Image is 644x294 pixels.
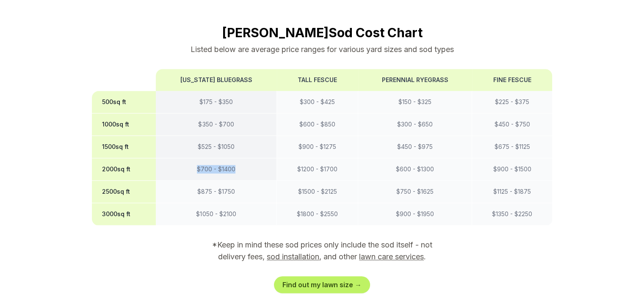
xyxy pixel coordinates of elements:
[358,203,472,225] td: $ 900 - $ 1950
[92,203,156,225] th: 3000 sq ft
[472,136,552,158] td: $ 675 - $ 1125
[92,113,156,136] th: 1000 sq ft
[156,181,277,203] td: $ 875 - $ 1750
[472,113,552,136] td: $ 450 - $ 750
[472,158,552,181] td: $ 900 - $ 1500
[358,158,472,181] td: $ 600 - $ 1300
[277,181,358,203] td: $ 1500 - $ 2125
[472,181,552,203] td: $ 1125 - $ 1875
[358,91,472,113] td: $ 150 - $ 325
[472,91,552,113] td: $ 225 - $ 375
[92,181,156,203] th: 2500 sq ft
[277,91,358,113] td: $ 300 - $ 425
[358,113,472,136] td: $ 300 - $ 650
[156,113,277,136] td: $ 350 - $ 700
[359,252,424,261] a: lawn care services
[92,136,156,158] th: 1500 sq ft
[277,136,358,158] td: $ 900 - $ 1275
[277,113,358,136] td: $ 600 - $ 850
[267,252,319,261] a: sod installation
[277,69,358,91] th: Tall Fescue
[274,276,370,293] a: Find out my lawn size →
[92,158,156,181] th: 2000 sq ft
[156,136,277,158] td: $ 525 - $ 1050
[156,203,277,225] td: $ 1050 - $ 2100
[358,136,472,158] td: $ 450 - $ 975
[92,91,156,113] th: 500 sq ft
[156,91,277,113] td: $ 175 - $ 350
[358,181,472,203] td: $ 750 - $ 1625
[472,69,552,91] th: Fine Fescue
[277,158,358,181] td: $ 1200 - $ 1700
[472,203,552,225] td: $ 1350 - $ 2250
[156,158,277,181] td: $ 700 - $ 1400
[277,203,358,225] td: $ 1800 - $ 2550
[92,25,553,40] h2: [PERSON_NAME] Sod Cost Chart
[358,69,472,91] th: Perennial Ryegrass
[156,69,277,91] th: [US_STATE] Bluegrass
[200,239,444,263] p: *Keep in mind these sod prices only include the sod itself - not delivery fees, , and other .
[92,44,553,55] p: Listed below are average price ranges for various yard sizes and sod types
